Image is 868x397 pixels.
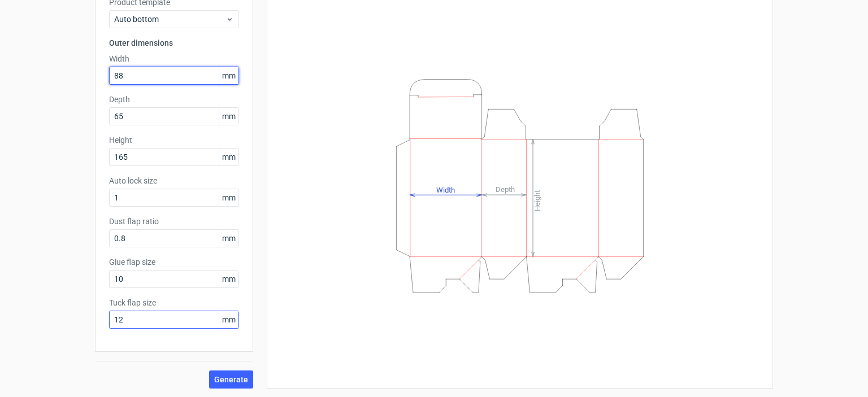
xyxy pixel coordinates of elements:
tspan: Height [533,190,541,211]
span: mm [219,108,238,125]
span: mm [219,149,238,165]
span: Generate [214,376,248,383]
span: mm [219,67,238,84]
label: Glue flap size [109,256,239,268]
label: Tuck flap size [109,297,239,308]
h3: Outer dimensions [109,37,239,49]
label: Dust flap ratio [109,216,239,227]
button: Generate [209,370,253,389]
span: Auto bottom [114,14,225,25]
label: Width [109,53,239,64]
tspan: Depth [496,185,515,194]
label: Depth [109,94,239,105]
label: Auto lock size [109,175,239,186]
tspan: Width [436,185,455,194]
label: Height [109,134,239,146]
span: mm [219,311,238,328]
span: mm [219,189,238,206]
span: mm [219,230,238,247]
span: mm [219,271,238,287]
